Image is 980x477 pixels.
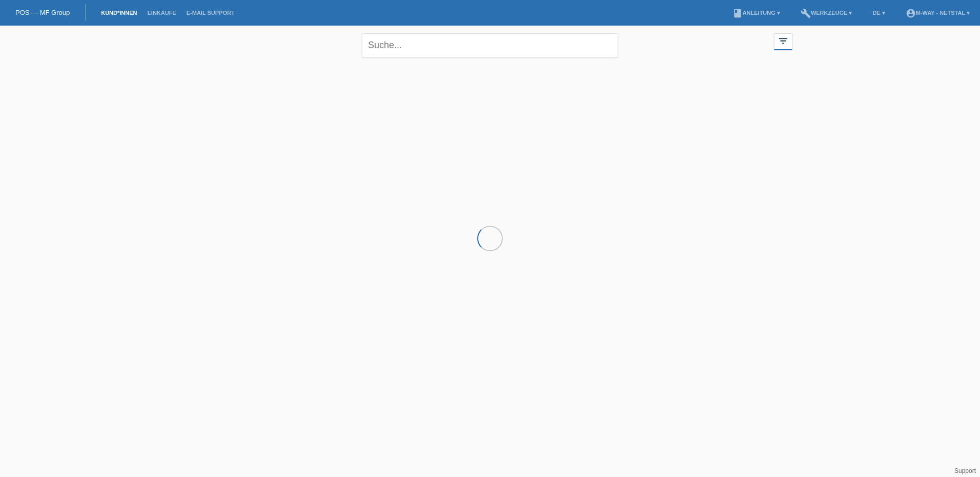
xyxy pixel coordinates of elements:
a: POS — MF Group [15,9,70,16]
a: bookAnleitung ▾ [727,10,785,16]
a: DE ▾ [867,10,890,16]
a: account_circlem-way - Netstal ▾ [901,10,975,16]
a: E-Mail Support [181,10,240,16]
i: filter_list [778,35,789,47]
a: Support [954,467,976,474]
a: buildWerkzeuge ▾ [795,10,857,16]
input: Suche... [362,33,618,57]
a: Kund*innen [96,10,142,16]
a: Einkäufe [142,10,181,16]
i: book [732,8,743,18]
i: build [801,8,811,18]
i: account_circle [906,8,916,18]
